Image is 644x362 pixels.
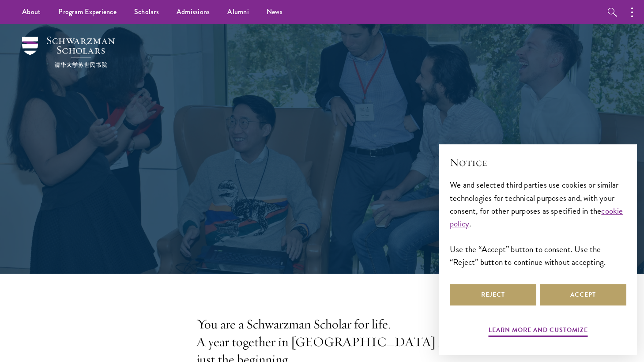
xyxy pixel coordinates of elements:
[489,324,588,338] button: Learn more and customize
[450,204,623,230] a: cookie policy
[450,284,536,305] button: Reject
[22,37,115,68] img: Schwarzman Scholars
[540,284,626,305] button: Accept
[450,155,626,170] h2: Notice
[450,178,626,268] div: We and selected third parties use cookies or similar technologies for technical purposes and, wit...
